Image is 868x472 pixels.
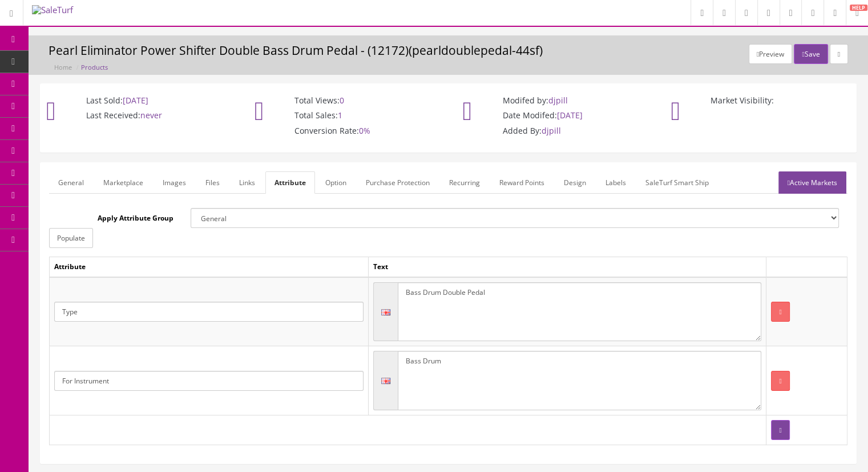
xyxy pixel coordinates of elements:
span: djpill [548,95,568,106]
a: Labels [596,171,635,194]
a: SaleTurf Smart Ship [636,171,718,194]
a: Option [316,171,356,194]
p: Modifed by: [469,95,637,106]
p: Date Modifed: [469,110,637,121]
p: Market Visibility: [676,95,845,106]
span: 0 [340,95,344,106]
span: HELP [850,5,867,11]
img: English [381,378,390,384]
a: Recurring [440,171,489,194]
td: Attribute [50,257,369,277]
p: Added By: [469,126,637,136]
span: djpill [542,125,561,136]
a: Home [54,63,72,71]
a: Reward Points [490,171,554,194]
img: English [381,309,390,315]
a: Attribute [265,171,315,194]
label: Apply Attribute Group [49,208,182,223]
p: Conversion Rate: [260,126,429,136]
p: Total Views: [260,95,429,106]
textarea: Bass Drum [398,351,761,410]
button: Preview [749,44,792,64]
span: never [140,110,162,121]
p: Total Sales: [260,110,429,121]
input: Attribute [54,371,364,391]
span: 0% [359,125,370,136]
a: Links [230,171,264,194]
a: Purchase Protection [357,171,439,194]
a: Design [555,171,595,194]
textarea: Bass Drum Double Pedal [398,282,761,342]
a: Marketplace [94,171,152,194]
a: Files [196,171,229,194]
a: Active Markets [778,171,846,194]
td: Text [369,257,766,277]
button: Populate [49,228,93,248]
span: [DATE] [123,95,148,106]
span: 1 [338,110,342,121]
a: Images [154,171,195,194]
h3: Pearl Eliminator Power Shifter Double Bass Drum Pedal - (12172)(pearldoublepedal-44sf) [49,44,848,57]
a: Products [81,63,108,71]
span: [DATE] [557,110,583,121]
img: SaleTurf [32,5,100,15]
input: Attribute [54,302,364,322]
button: Save [794,44,827,64]
p: Last Sold: [52,95,220,106]
p: Last Received: [52,110,220,121]
a: General [49,171,93,194]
